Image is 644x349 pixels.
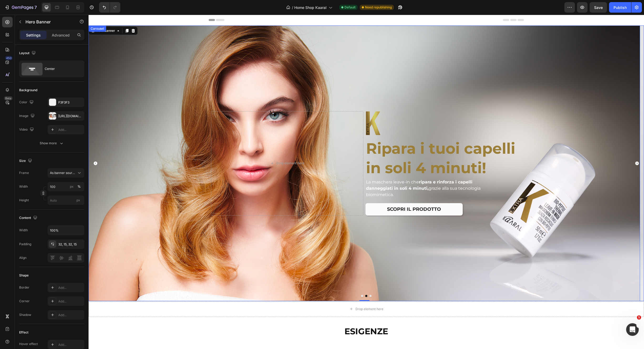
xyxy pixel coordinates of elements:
div: Background [19,88,37,93]
div: Drop element here [267,292,295,296]
div: Carousel [1,12,17,16]
div: Center [45,63,77,75]
p: Hero Banner [25,19,70,25]
input: Auto [48,225,84,235]
img: gempages_512490839532897192-daf9510a-4436-4d00-8f6f-dfad38f49804.png [277,96,292,121]
button: Dot [281,280,283,282]
div: Color [19,99,35,106]
div: Shape [19,273,29,278]
div: Drop element here [188,146,216,151]
p: Advanced [52,32,70,38]
div: [URL][DOMAIN_NAME] [58,114,83,119]
div: Align [19,255,27,260]
div: Layout [19,50,37,57]
p: SCOPRI IL PRODOTTO [298,192,352,198]
div: Add... [58,285,83,290]
iframe: Design area [89,15,644,349]
div: Add... [58,299,83,304]
div: Size [19,157,33,165]
span: px [76,198,80,202]
button: Show more [19,138,84,148]
button: Dot [277,280,279,282]
div: Border [19,285,29,290]
label: Frame [19,171,29,175]
div: 32, 15, 32, 15 [58,242,83,247]
div: Padding [19,242,31,247]
input: px% [48,182,84,191]
div: Video [19,126,35,133]
span: Need republishing [365,5,392,10]
p: La maschera leave-in che grazie alla sua tecnologia biomimetica. [277,164,408,183]
div: % [78,184,81,189]
div: Publish [614,5,627,10]
button: Dot [272,280,275,282]
label: Width [19,184,28,189]
div: Hover effect [19,342,38,346]
div: Show more [40,141,64,146]
div: px [70,184,74,189]
button: % [69,183,75,190]
button: As banner source [48,168,84,178]
div: Beta [4,96,13,100]
span: / [292,5,293,10]
div: Width [19,228,28,233]
div: Add... [58,342,83,347]
div: Add... [58,127,83,132]
span: 1 [637,315,641,320]
span: Save [594,5,603,10]
div: 450 [5,56,13,60]
strong: ripara e rinforza i capelli danneggiati in soli 4 minuti, [277,165,384,176]
span: As banner source [50,171,76,175]
label: Height [19,198,29,203]
div: Add... [58,313,83,317]
button: px [76,183,82,190]
button: Publish [609,2,631,13]
button: Carousel Next Arrow [542,142,555,155]
p: Settings [26,32,41,38]
div: Image [19,112,36,120]
iframe: Intercom live chat [626,323,639,336]
span: Home Shop Kaaral [294,5,327,10]
input: px [48,196,84,205]
div: F3F3F3 [58,100,83,105]
span: Default [344,5,356,10]
div: Undo/Redo [99,2,120,13]
div: Content [19,214,38,222]
h2: Ripara i tuoi capelli in soli 4 minuti! [277,124,429,163]
div: Shadow [19,312,31,317]
div: Effect [19,330,28,335]
p: 7 [34,4,37,11]
button: Save [590,2,607,13]
div: Corner [19,299,30,304]
button: 7 [2,2,39,13]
